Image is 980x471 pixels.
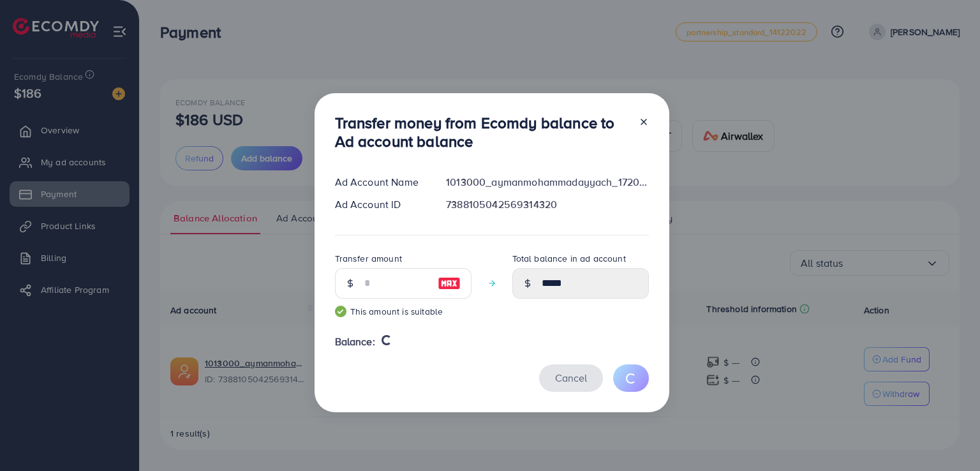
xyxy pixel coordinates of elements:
[539,364,603,392] button: Cancel
[335,252,402,265] label: Transfer amount
[926,414,970,461] iframe: Chat
[335,334,375,349] span: Balance:
[438,276,461,291] img: image
[436,197,658,212] div: 7388105042569314320
[512,252,626,265] label: Total balance in ad account
[335,114,628,151] h3: Transfer money from Ecomdy balance to Ad account balance
[335,305,471,318] small: This amount is suitable
[436,175,658,190] div: 1013000_aymanmohammadayyach_1720177274843
[335,306,346,317] img: guide
[325,175,436,190] div: Ad Account Name
[555,371,587,385] span: Cancel
[325,197,436,212] div: Ad Account ID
